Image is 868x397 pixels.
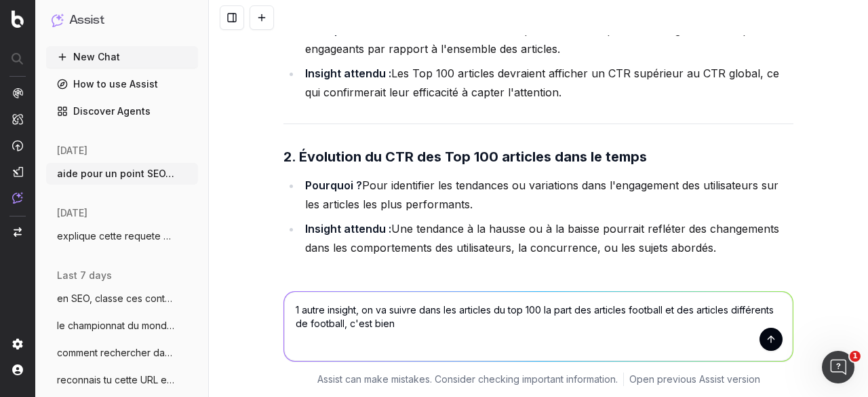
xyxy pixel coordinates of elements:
[46,73,198,95] a: How to use Assist
[301,64,793,102] li: Les Top 100 articles devraient afficher un CTR supérieur au CTR global, ce qui confirmerait leur ...
[305,23,362,37] strong: Pourquoi ?
[57,229,176,243] span: explique cette requete SQL SELECT DIS
[46,342,198,364] button: comment rechercher dans botify des donné
[317,373,618,386] p: Assist can make mistakes. Consider checking important information.
[46,46,198,68] button: New Chat
[46,100,198,122] a: Discover Agents
[301,219,793,257] li: Une tendance à la hausse ou à la baisse pourrait refléter des changements dans les comportements ...
[46,315,198,337] button: le championnat du monde masculin de vole
[12,10,24,28] img: Botify logo
[46,288,198,309] button: en SEO, classe ces contenus en chaud fro
[12,88,23,98] img: Analytics
[283,149,647,165] strong: 2. Évolution du CTR des Top 100 articles dans le temps
[46,163,198,185] button: aide pour un point SEO/Data, on va trait
[57,346,176,360] span: comment rechercher dans botify des donné
[52,14,64,26] img: Assist
[12,339,23,349] img: Setting
[12,192,23,204] img: Assist
[57,292,176,305] span: en SEO, classe ces contenus en chaud fro
[12,113,23,125] img: Intelligence
[305,222,391,235] strong: Insight attendu :
[12,166,23,177] img: Studio
[57,373,176,387] span: reconnais tu cette URL et le contenu htt
[12,364,23,375] img: My account
[46,369,198,391] button: reconnais tu cette URL et le contenu htt
[57,269,112,282] span: last 7 days
[57,206,87,220] span: [DATE]
[301,176,793,214] li: Pour identifier les tendances ou variations dans l'engagement des utilisateurs sur les articles l...
[850,351,861,362] span: 1
[305,178,362,192] strong: Pourquoi ?
[69,11,104,30] h1: Assist
[14,227,22,237] img: Switch project
[57,319,176,333] span: le championnat du monde masculin de vole
[52,11,193,30] button: Assist
[12,140,23,151] img: Activation
[57,167,176,181] span: aide pour un point SEO/Data, on va trait
[822,351,854,383] iframe: Intercom live chat
[284,292,793,361] textarea: 1 autre insight, on va suivre dans les articles du top 100 la part des articles football et des a...
[629,373,760,386] a: Open previous Assist version
[57,144,87,157] span: [DATE]
[305,67,391,80] strong: Insight attendu :
[301,20,793,58] li: Pour mesurer si les articles les plus visibles (Top 100) sont également les plus engageants par r...
[46,225,198,247] button: explique cette requete SQL SELECT DIS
